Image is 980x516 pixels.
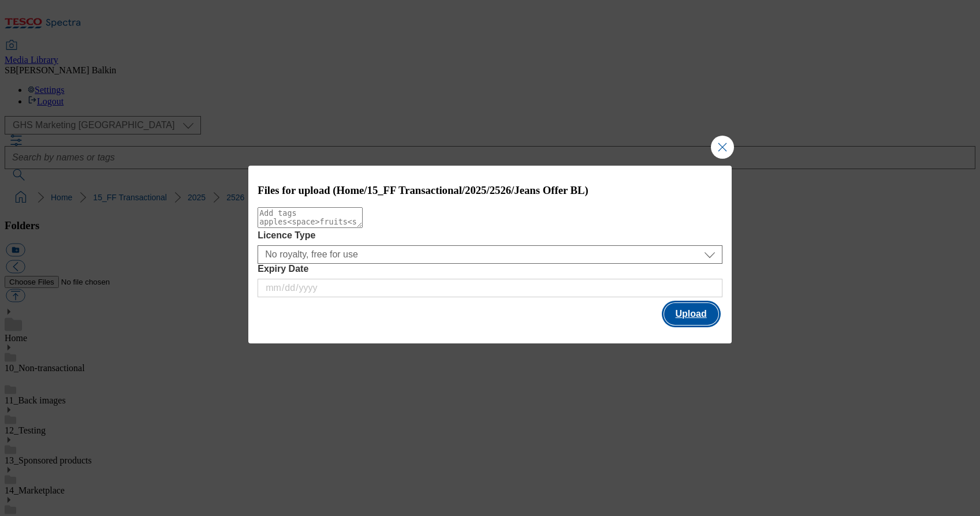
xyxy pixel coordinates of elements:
label: Expiry Date [258,264,722,274]
button: Upload [664,303,718,325]
button: Close Modal [711,136,734,159]
h3: Files for upload (Home/15_FF Transactional/2025/2526/Jeans Offer BL) [258,184,722,197]
div: Modal [248,166,732,344]
label: Licence Type [258,230,722,241]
